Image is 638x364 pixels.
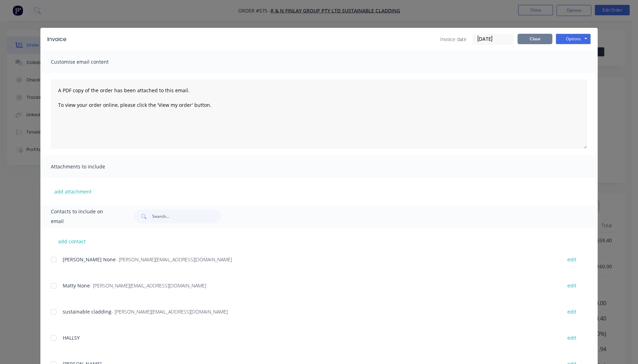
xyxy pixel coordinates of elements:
[51,57,127,67] span: Customise email content
[440,35,467,43] span: Invoice date
[518,34,552,44] button: Close
[63,334,80,341] span: HALLSY
[51,162,127,172] span: Attachments to include
[563,255,581,264] button: edit
[51,236,93,246] button: add contact
[63,256,116,263] span: [PERSON_NAME] None
[47,35,67,43] div: Invoice
[563,307,581,316] button: edit
[51,79,587,149] textarea: A PDF copy of the order has been attached to this email. To view your order online, please click ...
[90,282,206,289] span: - [PERSON_NAME][EMAIL_ADDRESS][DOMAIN_NAME]
[116,256,232,263] span: - [PERSON_NAME][EMAIL_ADDRESS][DOMAIN_NAME]
[556,34,591,44] button: Options
[152,209,221,223] input: Search...
[63,282,90,289] span: Matty None
[51,207,117,226] span: Contacts to include on email
[563,333,581,342] button: edit
[51,186,95,197] button: add attachment
[111,308,228,315] span: - [PERSON_NAME][EMAIL_ADDRESS][DOMAIN_NAME]
[63,308,111,315] span: sustainable cladding
[563,281,581,290] button: edit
